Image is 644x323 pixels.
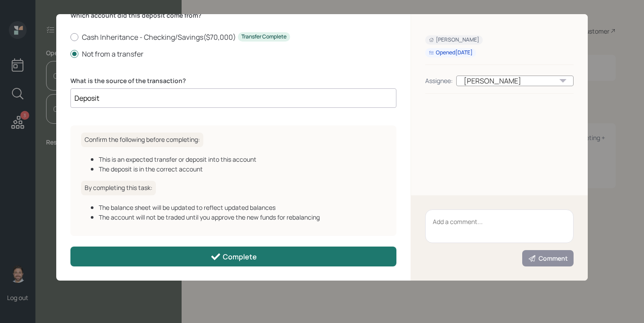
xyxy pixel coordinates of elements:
div: The deposit is in the correct account [99,164,386,174]
h6: Confirm the following before completing: [81,133,203,147]
div: Transfer Complete [241,33,287,41]
label: What is the source of the transaction? [70,76,396,85]
button: Comment [522,250,574,266]
div: The balance sheet will be updated to reflect updated balances [99,203,386,212]
div: The account will not be traded until you approve the new funds for rebalancing [99,213,386,222]
button: Complete [70,247,396,266]
div: Assignee: [425,76,453,85]
label: Not from a transfer [70,49,396,59]
div: Comment [528,254,568,263]
div: [PERSON_NAME] [456,76,574,86]
div: [PERSON_NAME] [429,36,479,44]
label: Cash Inheritance - Checking/Savings ( $70,000 ) [70,32,396,42]
div: Opened [DATE] [429,49,473,57]
label: Which account did this deposit come from? [70,11,396,20]
div: This is an expected transfer or deposit into this account [99,155,386,164]
h6: By completing this task: [81,181,156,195]
div: Complete [210,251,257,262]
